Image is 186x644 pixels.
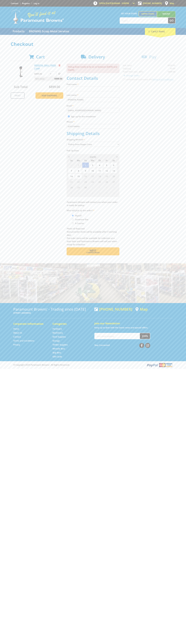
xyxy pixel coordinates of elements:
[82,168,89,173] span: 9
[68,159,75,162] span: Su
[68,190,75,196] span: 5
[110,174,117,179] span: 20
[72,219,74,220] input: Please select who will pick up the order.
[94,342,150,348] div: Stay Connected
[53,331,63,334] a: Go to the Machinery page
[53,347,65,350] a: Go to the Wheelie Bins page
[75,162,82,168] span: 1
[145,28,175,35] div: Cart
[90,249,96,252] span: Next
[67,209,119,212] label: Who will pick up the order?
[13,64,29,80] img: PEDESTAL DRILL PRESS 2.0HP
[67,131,119,136] h2: Shipping Details
[13,322,47,326] h5: Corporate Information
[89,168,96,173] span: 10
[13,331,22,334] a: Go to the About Us page
[72,252,114,253] span: Confirm order
[140,333,150,339] button: Join
[67,83,119,86] label: First name
[35,92,63,99] a: Keep Shopping
[67,247,119,255] button: Next Confirm order
[75,174,82,179] span: 15
[53,327,62,330] a: Go to the Hardware page
[99,2,129,5] span: OPEN [DATE]
[68,162,75,168] span: 31
[146,363,173,367] img: PayPal, Mastercard, Visa accepted
[49,85,60,89] span: $899.00
[89,174,96,179] span: 17
[53,355,62,358] a: Go to the Gift Cards page
[96,174,103,179] span: 18
[96,168,103,173] span: 11
[75,179,82,184] span: 22
[82,162,89,168] span: 2
[53,343,68,346] a: Go to the Timber Supplies page
[94,307,132,311] div: [PHONE_NUMBER]
[67,93,119,97] label: Last name
[67,201,117,207] em: Paramount Browns will contact you when your order is ready for pickup
[89,190,96,196] span: 8
[82,179,89,184] span: 23
[94,326,173,329] p: Keep up to date with the latest news and special offers.
[67,142,119,147] select: Please select a shipping method.
[36,54,45,60] span: Cart
[67,108,119,113] input: Please enter your email address.
[103,185,110,190] span: 3
[110,159,117,162] span: Sa
[13,311,92,314] p: [STREET_ADDRESS]
[89,185,96,190] span: 1
[53,351,61,354] a: Go to the Skip Bins page
[75,159,82,162] span: Mo
[75,168,82,173] span: 8
[139,11,157,16] a: Gepps Cross
[53,339,60,342] a: Go to the Storage page
[34,72,49,75] p: $899.00
[110,179,117,184] span: 27
[110,185,117,190] span: 4
[67,104,119,107] label: Email
[82,185,89,190] span: 30
[67,87,119,91] input: Please enter your first name.
[96,179,103,184] span: 25
[156,30,165,33] span: (1 item)
[13,343,20,346] a: Go to the Privacy page
[22,2,30,5] a: Go to the registration page
[103,190,110,196] span: 10
[90,156,96,158] span: [DATE]
[67,120,119,123] label: Phone
[34,2,39,5] a: Log in
[96,162,103,168] span: 4
[103,179,110,184] span: 26
[67,124,119,129] input: Please enter your telephone number.
[67,97,119,102] input: Please enter your last name.
[157,11,175,21] a: Mount [PERSON_NAME]
[74,217,89,222] label: Someone Else
[103,159,110,162] span: Fr
[74,213,82,218] label: Myself
[96,190,103,196] span: 9
[67,149,119,152] label: Pick Up Date
[89,179,96,184] span: 24
[34,64,56,70] a: PEDESTAL DRILL PRESS 2.0HP
[53,322,86,326] h5: Categories
[11,363,175,367] div: ® Copyright 2025 Paramount Browns'. All Rights Reserved.
[120,11,139,16] span: Set your store
[71,115,96,118] label: Sign up for the newsletter
[67,227,117,246] em: Photo ID Required. Non-preorder items will be available after 5 working days Pre-order items will...
[112,2,129,5] span: 8:00am - 5:00pm
[67,76,119,81] h2: Contact Details
[54,77,62,81] span: $899.00
[135,307,148,311] a: View a map of Gepps Cross location
[82,190,89,196] span: 7
[11,9,64,24] img: Paramount Browns'
[11,41,175,47] h1: Checkout
[14,85,28,89] span: Sub Total
[94,322,173,325] h5: Join our Newsletter
[75,185,82,190] span: 29
[53,335,66,338] a: Go to the Steel Supplies page
[68,174,75,179] span: 14
[13,335,21,338] a: Go to the Contact page
[11,92,25,99] a: Print
[13,307,92,311] h3: Paramount Browns' - Trading since [DATE]
[13,327,19,330] a: Go to the Home page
